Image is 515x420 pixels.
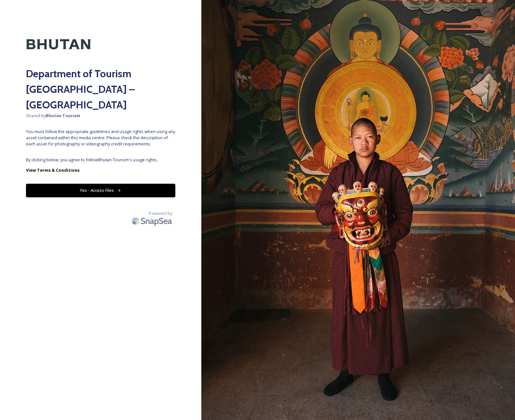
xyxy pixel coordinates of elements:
img: Kingdom-of-Bhutan-Logo.png [26,26,91,63]
span: Shared by [26,113,175,119]
strong: View Terms & Conditions [26,167,80,173]
span: Powered by [149,210,172,216]
strong: Bhutan Tourism [46,113,80,118]
span: By clicking below, you agree to follow Bhutan Tourism 's usage rights. [26,157,175,163]
img: SnapSea Logo [130,213,175,229]
h2: Department of Tourism [GEOGRAPHIC_DATA] – [GEOGRAPHIC_DATA] [26,66,175,113]
span: You must follow the appropriate guidelines and usage rights when using any asset contained within... [26,129,175,147]
a: View Terms & Conditions [26,166,175,174]
button: Yes - Access Files [26,184,175,197]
